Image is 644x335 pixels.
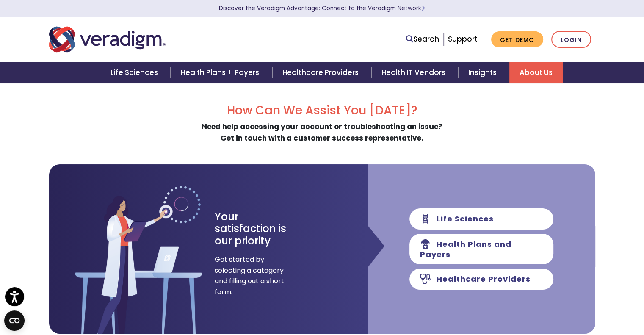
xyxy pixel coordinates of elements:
a: Health Plans + Payers [171,62,272,83]
a: Healthcare Providers [272,62,371,83]
strong: Need help accessing your account or troubleshooting an issue? Get in touch with a customer succes... [202,122,442,143]
a: About Us [509,62,563,83]
a: Support [448,34,478,44]
a: Discover the Veradigm Advantage: Connect to the Veradigm NetworkLearn More [219,4,425,12]
span: Learn More [421,4,425,12]
a: Search [406,33,439,45]
a: Login [551,31,591,48]
iframe: Drift Chat Widget [482,274,634,325]
h3: Your satisfaction is our priority [215,211,301,247]
a: Health IT Vendors [371,62,458,83]
h2: How Can We Assist You [DATE]? [49,103,595,118]
img: Veradigm logo [49,25,166,53]
a: Life Sciences [100,62,171,83]
a: Insights [458,62,509,83]
button: Open CMP widget [4,310,25,331]
span: Get started by selecting a category and filling out a short form. [215,254,285,297]
a: Get Demo [491,31,543,48]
